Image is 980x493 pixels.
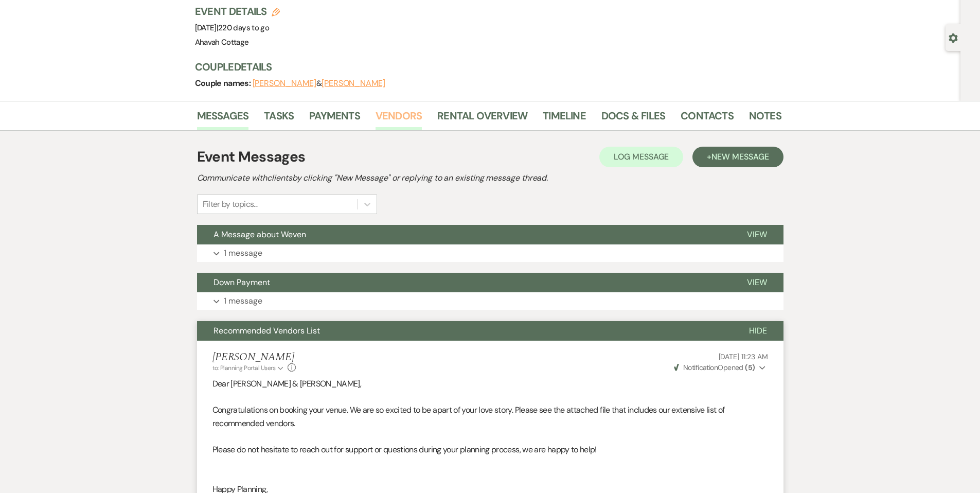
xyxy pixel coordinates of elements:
span: Hide [749,325,767,336]
button: [PERSON_NAME] [322,79,385,87]
span: [DATE] [195,23,270,33]
button: to: Planning Portal Users [212,363,286,373]
span: | [217,23,269,33]
span: Ahavah Cottage [195,37,249,47]
span: Log Message [614,151,669,162]
button: [PERSON_NAME] [253,79,316,87]
p: Dear [PERSON_NAME] & [PERSON_NAME], [212,377,768,391]
a: Notes [749,108,781,130]
button: NotificationOpened (5) [672,362,768,373]
strong: ( 5 ) [745,363,755,372]
span: 220 days to go [218,23,269,33]
span: Recommended Vendors List [213,325,320,336]
span: Notification [683,363,718,372]
a: Payments [309,108,360,130]
span: View [747,277,767,288]
p: 1 message [224,294,262,308]
a: Messages [197,108,249,130]
button: View [730,273,783,292]
h3: Event Details [195,4,280,19]
span: Down Payment [213,277,270,288]
span: to: Planning Portal Users [212,364,276,372]
a: Rental Overview [437,108,527,130]
h3: Couple Details [195,60,771,74]
p: Please do not hesitate to reach out for support or questions during your planning process, we are... [212,443,768,456]
button: 1 message [197,244,783,262]
span: View [747,229,767,240]
button: A Message about Weven [197,225,730,244]
span: Couple names: [195,78,253,89]
span: New Message [711,151,769,162]
button: Log Message [599,147,683,167]
button: View [730,225,783,244]
a: Docs & Files [601,108,665,130]
button: +New Message [692,147,783,167]
button: Down Payment [197,273,730,292]
button: 1 message [197,292,783,310]
span: & [253,78,385,89]
button: Open lead details [949,32,958,42]
span: A Message about Weven [213,229,306,240]
h2: Communicate with clients by clicking "New Message" or replying to an existing message thread. [197,172,783,184]
a: Timeline [543,108,586,130]
a: Vendors [376,108,422,130]
button: Hide [733,321,783,341]
p: Congratulations on booking your venue. We are so excited to be apart of your love story. Please s... [212,403,768,430]
h1: Event Messages [197,146,306,168]
a: Contacts [681,108,734,130]
h5: [PERSON_NAME] [212,351,296,364]
span: [DATE] 11:23 AM [719,352,768,361]
button: Recommended Vendors List [197,321,733,341]
span: Opened [674,363,755,372]
p: 1 message [224,246,262,260]
a: Tasks [264,108,294,130]
div: Filter by topics... [203,198,258,210]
